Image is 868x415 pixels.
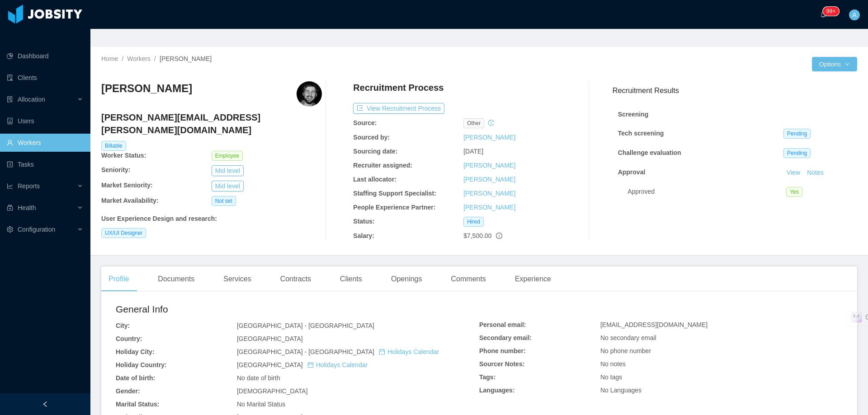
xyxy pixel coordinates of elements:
span: No notes [600,360,626,368]
button: Mid level [212,181,244,191]
span: No Marital Status [237,401,285,408]
b: Worker Status: [101,152,146,159]
h3: Recruitment Results [613,85,857,96]
h2: General Info [116,302,479,317]
span: No Languages [600,387,642,394]
b: User Experience Design and research : [101,215,217,222]
strong: Challenge evaluation [618,149,681,156]
span: UX/UI Designer [101,228,146,238]
a: [PERSON_NAME] [463,134,515,141]
a: [PERSON_NAME] [463,190,515,197]
h3: [PERSON_NAME] [101,81,192,96]
b: Last allocator: [353,176,396,183]
i: icon: solution [7,96,13,103]
b: Marital Status: [116,401,159,408]
span: info-circle [496,233,502,239]
i: icon: calendar [307,362,314,368]
div: Contracts [273,266,318,292]
i: icon: setting [7,226,13,233]
i: icon: medicine-box [7,205,13,211]
strong: Approval [618,168,646,176]
a: [PERSON_NAME] [463,162,515,169]
span: Yes [786,187,802,197]
span: Configuration [18,226,55,233]
b: Holiday Country: [116,361,167,368]
span: [PERSON_NAME] [160,55,212,62]
b: Staffing Support Specialist: [353,190,436,197]
span: [GEOGRAPHIC_DATA] [237,361,368,368]
i: icon: left [42,401,48,407]
span: Employee [212,151,243,161]
h4: Recruitment Process [353,81,443,94]
b: People Experience Partner: [353,204,435,211]
a: icon: exportView Recruitment Process [353,105,444,112]
b: Source: [353,119,377,126]
b: Country: [116,335,142,342]
span: Allocation [18,96,45,103]
a: View [783,169,803,176]
b: Holiday City: [116,348,155,355]
a: [PERSON_NAME] [463,176,515,183]
div: Services [216,266,258,292]
b: City: [116,322,130,329]
div: Clients [333,266,369,292]
span: [DATE] [463,148,483,155]
b: Tags: [479,373,495,381]
a: Home [101,55,118,62]
span: [DEMOGRAPHIC_DATA] [237,387,308,395]
div: Profile [101,266,136,292]
i: icon: line-chart [7,183,13,189]
b: Seniority: [101,166,131,173]
b: Secondary email: [479,334,532,341]
span: No date of birth [237,374,280,382]
span: [GEOGRAPHIC_DATA] - [GEOGRAPHIC_DATA] [237,348,439,355]
b: Gender: [116,387,140,395]
span: Hired [463,217,484,227]
a: [PERSON_NAME] [463,204,515,211]
strong: Tech screening [618,130,664,137]
div: Comments [444,266,493,292]
strong: Screening [618,111,649,118]
span: other [463,118,484,128]
b: Sourcer Notes: [479,360,524,368]
b: Market Availability: [101,197,159,204]
button: Optionsicon: down [812,57,857,71]
img: 9db6fbab-89a5-43c1-b2db-66587647b3d7_6813a004d31a5-400w.png [297,81,322,107]
span: Health [18,204,36,211]
span: / [154,55,156,62]
span: $7,500.00 [463,232,491,239]
span: Pending [783,129,811,139]
div: Documents [151,266,202,292]
a: icon: pie-chartDashboard [7,47,83,65]
i: icon: calendar [379,349,385,355]
b: Sourcing date: [353,148,397,155]
a: icon: calendarHolidays Calendar [379,348,439,355]
b: Status: [353,218,374,225]
a: icon: userWorkers [7,134,83,152]
span: [EMAIL_ADDRESS][DOMAIN_NAME] [600,321,708,328]
span: Reports [18,182,40,190]
span: A [852,9,856,20]
div: Experience [508,266,558,292]
span: [GEOGRAPHIC_DATA] [237,335,303,342]
div: No tags [600,373,843,382]
b: Market Seniority: [101,182,153,189]
b: Salary: [353,232,374,239]
a: icon: auditClients [7,69,83,87]
a: icon: calendarHolidays Calendar [307,361,368,368]
span: Billable [101,141,126,151]
button: icon: exportView Recruitment Process [353,103,444,114]
button: Notes [803,168,827,178]
b: Date of birth: [116,374,155,382]
span: No secondary email [600,334,656,341]
span: Pending [783,148,811,158]
b: Sourced by: [353,134,390,141]
h4: [PERSON_NAME][EMAIL_ADDRESS][PERSON_NAME][DOMAIN_NAME] [101,111,322,136]
a: icon: robotUsers [7,112,83,130]
b: Phone number: [479,347,526,354]
b: Personal email: [479,321,526,328]
a: icon: profileTasks [7,155,83,173]
b: Recruiter assigned: [353,162,412,169]
span: / [122,55,123,62]
span: Not set [212,196,236,206]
